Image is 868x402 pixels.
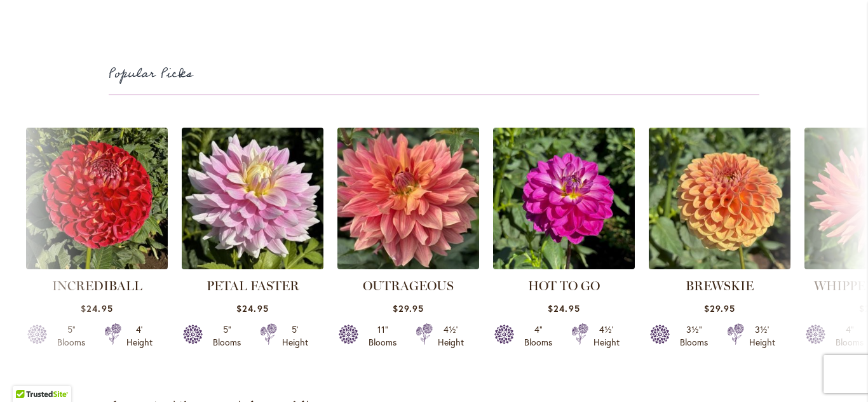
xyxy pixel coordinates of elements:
a: HOT TO GO [528,278,600,293]
img: HOT TO GO [493,128,635,269]
span: $24.95 [548,302,580,314]
a: OUTRAGEOUS [363,278,454,293]
div: 4½' Height [593,323,620,349]
div: 4" Blooms [520,323,556,349]
span: $29.95 [704,302,735,314]
a: BREWSKIE [686,278,754,293]
div: 4½' Height [438,323,464,349]
div: 5' Height [282,323,308,349]
img: PETAL FASTER [182,128,323,269]
img: BREWSKIE [649,128,790,269]
div: 4' Height [126,323,153,349]
div: 11" Blooms [365,323,400,349]
a: PETAL FASTER [207,278,299,293]
div: 5" Blooms [209,323,245,349]
div: 3½" Blooms [676,323,712,349]
h2: Popular Picks [109,64,759,84]
span: $29.95 [393,302,424,314]
span: $24.95 [236,302,268,314]
div: 3½' Height [749,323,775,349]
img: OUTRAGEOUS [337,128,479,269]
